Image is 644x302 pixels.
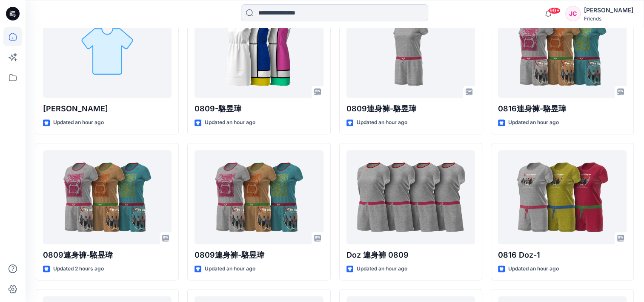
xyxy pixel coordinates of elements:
[346,150,475,244] a: Doz 連身褲 0809
[548,7,561,14] span: 99+
[346,103,475,115] p: 0809連身褲-駱昱瑋
[43,150,172,244] a: 0809連身褲-駱昱瑋
[43,249,172,261] p: 0809連身褲-駱昱瑋
[508,264,559,273] p: Updated an hour ago
[195,249,323,261] p: 0809連身褲-駱昱瑋
[346,4,475,98] a: 0809連身褲-駱昱瑋
[43,4,172,98] a: Jeff Chen
[584,5,633,15] div: [PERSON_NAME]
[357,264,407,273] p: Updated an hour ago
[205,264,255,273] p: Updated an hour ago
[357,118,407,127] p: Updated an hour ago
[565,6,581,21] div: JC
[195,4,323,98] a: 0809-駱昱瑋
[346,249,475,261] p: Doz 連身褲 0809
[508,118,559,127] p: Updated an hour ago
[498,4,627,98] a: 0816連身褲-駱昱瑋
[498,249,627,261] p: 0816 Doz-1
[43,103,172,115] p: [PERSON_NAME]
[498,103,627,115] p: 0816連身褲-駱昱瑋
[498,150,627,244] a: 0816 Doz-1
[205,118,255,127] p: Updated an hour ago
[195,103,323,115] p: 0809-駱昱瑋
[53,264,104,273] p: Updated 2 hours ago
[53,118,104,127] p: Updated an hour ago
[584,15,633,22] div: Friends
[195,150,323,244] a: 0809連身褲-駱昱瑋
